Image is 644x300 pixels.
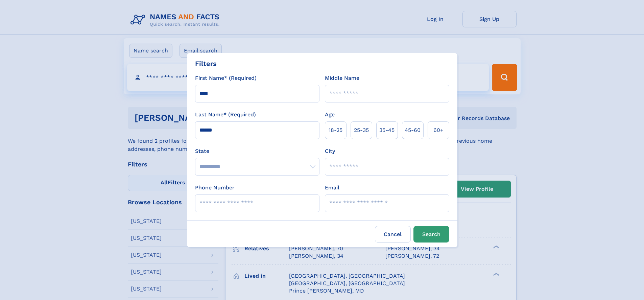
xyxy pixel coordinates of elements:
span: 45‑60 [405,126,421,134]
label: Cancel [375,226,411,243]
span: 18‑25 [329,126,342,134]
button: Search [413,226,449,243]
span: 60+ [433,126,444,134]
span: 35‑45 [379,126,395,134]
label: First Name* (Required) [195,74,257,82]
label: Email [325,184,339,192]
label: Age [325,111,335,119]
label: Middle Name [325,74,359,82]
label: Last Name* (Required) [195,111,256,119]
div: Filters [195,59,217,69]
label: City [325,147,335,155]
label: State [195,147,319,155]
span: 25‑35 [354,126,369,134]
label: Phone Number [195,184,235,192]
